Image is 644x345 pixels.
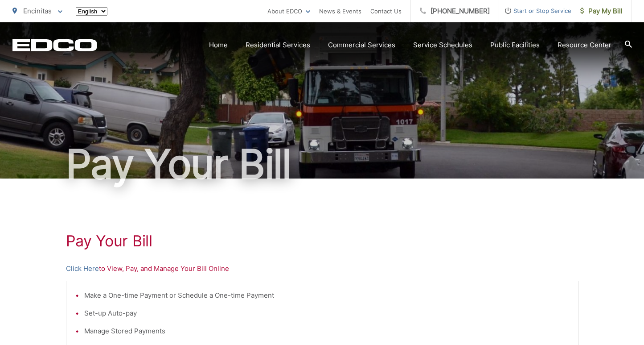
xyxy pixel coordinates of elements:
[84,308,569,319] li: Set-up Auto-pay
[558,40,611,50] a: Resource Center
[370,6,402,17] a: Contact Us
[580,6,623,17] span: Pay My Bill
[267,6,310,17] a: About EDCO
[66,263,578,274] p: to View, Pay, and Manage Your Bill Online
[490,40,540,50] a: Public Facilities
[76,7,107,16] select: Select a language
[12,142,632,187] h1: Pay Your Bill
[319,6,361,17] a: News & Events
[66,232,578,250] h1: Pay Your Bill
[413,40,472,50] a: Service Schedules
[84,290,569,301] li: Make a One-time Payment or Schedule a One-time Payment
[12,39,97,51] a: EDCD logo. Return to the homepage.
[84,326,569,337] li: Manage Stored Payments
[209,40,228,50] a: Home
[23,7,52,15] span: Encinitas
[328,40,395,50] a: Commercial Services
[246,40,310,50] a: Residential Services
[66,263,99,274] a: Click Here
